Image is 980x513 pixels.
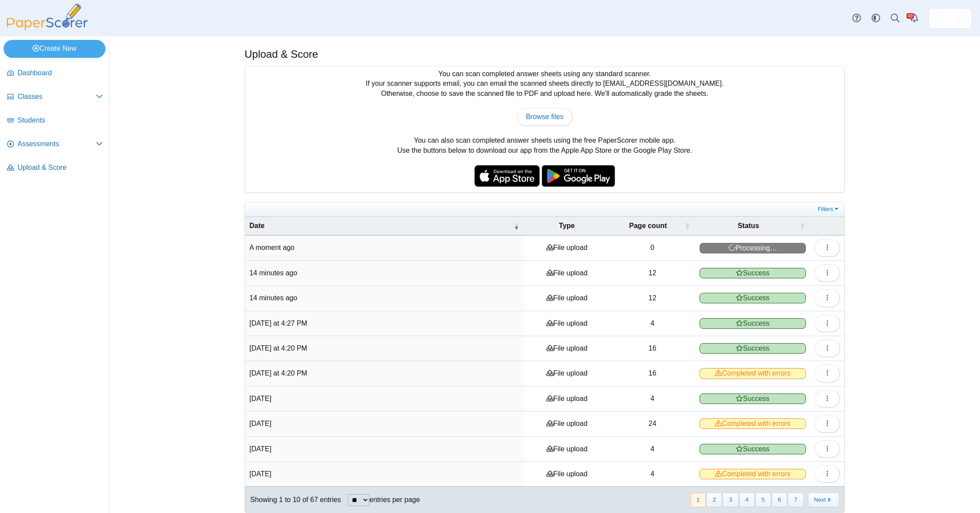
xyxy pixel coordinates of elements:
td: File upload [524,387,609,411]
span: Browse files [526,113,563,120]
span: Success [700,268,806,278]
time: Aug 11, 2025 at 4:10 PM [249,294,297,302]
button: 2 [707,493,722,507]
td: File upload [524,361,609,386]
span: Date [249,222,265,229]
div: Showing 1 to 10 of 67 entries [245,487,341,513]
a: Create New [3,40,105,57]
a: Alerts [905,9,924,28]
td: File upload [524,336,609,361]
td: 4 [609,311,695,336]
time: Aug 6, 2025 at 4:27 PM [249,320,307,327]
td: File upload [524,462,609,487]
nav: pagination [689,493,839,507]
label: entries per page [369,496,420,503]
span: Success [700,394,806,404]
td: File upload [524,286,609,311]
div: You can scan completed answer sheets using any standard scanner. If your scanner supports email, ... [245,67,844,193]
a: PaperScorer [3,24,91,32]
span: Type [559,222,575,229]
time: Aug 6, 2025 at 4:20 PM [249,369,307,377]
td: File upload [524,311,609,336]
span: Upload & Score [17,163,103,172]
a: Students [3,110,106,131]
td: File upload [524,235,609,260]
time: Aug 11, 2025 at 4:10 PM [249,269,297,277]
td: 12 [609,261,695,286]
img: PaperScorer [3,4,91,30]
span: Status [738,222,759,229]
span: Date : Activate to remove sorting [514,217,519,235]
button: 1 [690,493,706,507]
td: 0 [609,235,695,260]
button: 7 [788,493,803,507]
span: Completed with errors [700,418,806,429]
span: Dashboard [17,68,103,78]
button: Next [808,493,839,507]
td: File upload [524,261,609,286]
time: Aug 4, 2025 at 4:11 PM [249,420,271,427]
button: 3 [723,493,738,507]
td: 4 [609,462,695,487]
td: File upload [524,411,609,436]
td: File upload [524,437,609,462]
td: 16 [609,336,695,361]
a: Classes [3,87,106,108]
span: d&k prep prep [943,11,957,25]
td: 24 [609,411,695,436]
time: Aug 4, 2025 at 4:39 PM [249,395,271,402]
img: ps.cRz8zCdsP4LbcP2q [943,11,957,25]
td: 12 [609,286,695,311]
button: 6 [772,493,787,507]
time: Jul 30, 2025 at 5:15 PM [249,445,271,453]
span: Success [700,343,806,354]
h1: Upload & Score [245,47,318,62]
a: Filters [815,205,842,214]
span: Processing… [700,243,806,253]
span: Assessments [17,139,96,149]
span: Students [17,116,103,125]
time: Jul 30, 2025 at 5:15 PM [249,470,271,478]
button: 5 [756,493,771,507]
a: ps.cRz8zCdsP4LbcP2q [928,8,972,29]
span: Success [700,293,806,303]
span: Success [700,444,806,454]
span: Classes [17,92,96,102]
span: Page count [629,222,667,229]
a: Browse files [517,108,573,126]
td: 4 [609,437,695,462]
a: Assessments [3,134,106,155]
span: Completed with errors [700,368,806,379]
a: Upload & Score [3,158,106,179]
td: 16 [609,361,695,386]
img: google-play-badge.png [542,165,615,187]
time: Aug 6, 2025 at 4:20 PM [249,344,307,352]
span: Page count : Activate to sort [685,217,690,235]
span: Status : Activate to sort [800,217,805,235]
a: Dashboard [3,63,106,84]
span: Completed with errors [700,469,806,479]
button: 4 [739,493,755,507]
td: 4 [609,387,695,411]
span: Success [700,318,806,329]
img: apple-store-badge.svg [474,165,540,187]
time: Aug 11, 2025 at 4:25 PM [249,244,294,251]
